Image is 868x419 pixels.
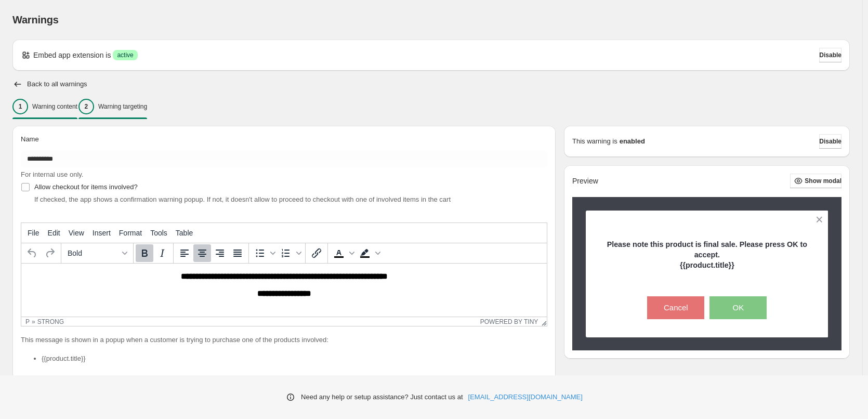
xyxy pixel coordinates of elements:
[37,318,64,325] div: strong
[93,229,111,237] span: Insert
[572,177,598,186] h2: Preview
[680,261,734,269] strong: {{product.title}}
[136,244,153,262] button: Bold
[790,174,841,188] button: Show modal
[42,353,547,364] li: {{product.title}}
[480,318,538,325] a: Powered by Tiny
[119,229,142,237] span: Format
[229,244,246,262] button: Justify
[69,229,84,237] span: View
[25,318,30,325] div: p
[620,136,645,147] strong: enabled
[607,240,807,259] strong: Please note this product is final sale. Please press OK to accept.
[176,229,193,237] span: Table
[28,229,40,237] span: File
[12,14,59,25] span: Warnings
[34,183,138,191] span: Allow checkout for items involved?
[153,244,171,262] button: Italic
[819,51,841,59] span: Disable
[32,318,35,325] div: »
[819,134,841,149] button: Disable
[27,80,87,88] h2: Back to all warnings
[78,99,94,114] div: 2
[150,229,167,237] span: Tools
[308,244,325,262] button: Insert/edit link
[12,96,77,117] button: 1Warning content
[117,51,133,59] span: active
[41,244,59,262] button: Redo
[572,136,617,147] p: This warning is
[193,244,211,262] button: Align center
[356,244,382,262] div: Background color
[538,317,547,326] div: Resize
[68,249,119,257] span: Bold
[709,296,767,319] button: OK
[48,229,60,237] span: Edit
[32,102,77,111] p: Warning content
[468,392,583,402] a: [EMAIL_ADDRESS][DOMAIN_NAME]
[819,137,841,146] span: Disable
[23,244,41,262] button: Undo
[176,244,193,262] button: Align left
[63,244,131,262] button: Formats
[21,335,547,345] p: This message is shown in a popup when a customer is trying to purchase one of the products involved:
[251,244,277,262] div: Bullet list
[98,102,147,111] p: Warning targeting
[330,244,356,262] div: Text color
[21,171,83,178] span: For internal use only.
[277,244,303,262] div: Numbered list
[21,264,547,317] iframe: Rich Text Area
[33,50,111,60] p: Embed app extension is
[647,296,704,319] button: Cancel
[34,195,451,203] span: If checked, the app shows a confirmation warning popup. If not, it doesn't allow to proceed to ch...
[819,48,841,62] button: Disable
[21,135,39,143] span: Name
[211,244,229,262] button: Align right
[805,177,841,185] span: Show modal
[78,96,147,117] button: 2Warning targeting
[12,99,28,114] div: 1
